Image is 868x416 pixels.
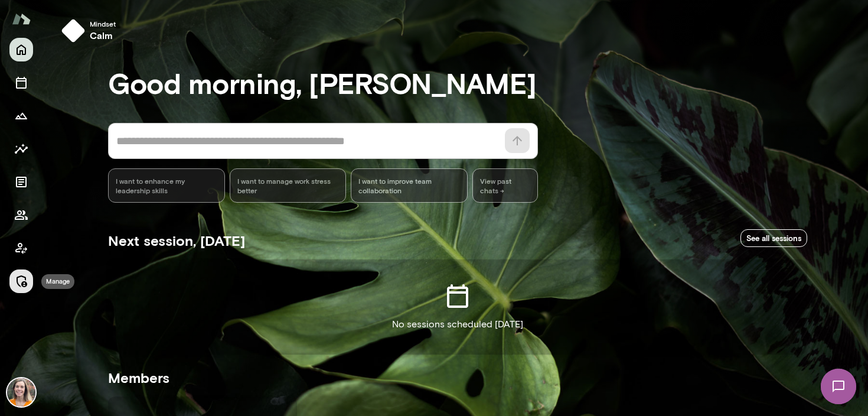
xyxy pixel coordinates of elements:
h5: Members [108,368,807,387]
img: Mento [12,8,31,30]
a: See all sessions [740,229,807,248]
button: Sessions [9,71,33,95]
div: I want to improve team collaboration [351,168,468,203]
p: No sessions scheduled [DATE] [392,317,523,331]
img: mindset [61,19,85,43]
button: Insights [9,137,33,161]
div: I want to enhance my leadership skills [108,168,225,203]
div: I want to manage work stress better [230,168,347,203]
span: I want to manage work stress better [237,176,339,195]
button: Client app [9,236,33,260]
h3: Good morning, [PERSON_NAME] [108,66,807,99]
button: Documents [9,170,33,194]
span: View past chats -> [472,168,538,203]
span: I want to enhance my leadership skills [116,176,217,195]
h6: calm [90,28,116,43]
button: Mindsetcalm [57,14,125,47]
button: Members [9,203,33,227]
span: I want to improve team collaboration [358,176,460,195]
button: Home [9,38,33,61]
button: Manage [9,269,33,293]
button: Growth Plan [9,104,33,128]
img: Carrie Kelly [7,378,35,407]
div: Manage [41,274,74,289]
span: Mindset [90,19,116,28]
h5: Next session, [DATE] [108,231,245,250]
